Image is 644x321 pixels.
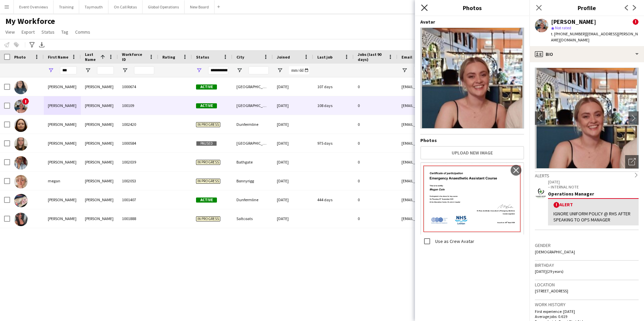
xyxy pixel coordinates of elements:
[196,55,209,60] span: Status
[81,115,118,134] div: [PERSON_NAME]
[420,146,524,159] button: Upload new image
[397,153,532,171] div: [EMAIL_ADDRESS][DOMAIN_NAME]
[134,66,154,74] input: Workforce ID Filter Input
[14,55,26,60] span: Photo
[420,19,524,25] h4: Avatar
[434,238,474,244] label: Use as Crew Avatar
[551,31,638,42] span: | [EMAIL_ADDRESS][PERSON_NAME][DOMAIN_NAME]
[313,134,354,152] div: 975 days
[19,28,37,36] a: Export
[249,66,269,74] input: City Filter Input
[232,77,273,96] div: [GEOGRAPHIC_DATA]
[535,68,639,169] img: Crew avatar or photo
[273,134,313,152] div: [DATE]
[14,81,28,94] img: Megan Aitken
[397,115,532,134] div: [EMAIL_ADDRESS][DOMAIN_NAME]
[185,0,215,13] button: New Board
[277,67,283,73] button: Open Filter Menu
[273,77,313,96] div: [DATE]
[44,77,81,96] div: [PERSON_NAME]
[358,52,385,62] span: Jobs (last 90 days)
[196,216,220,221] span: In progress
[14,194,28,207] img: Megan Mitchell
[85,52,98,62] span: Last Name
[232,209,273,228] div: Saltcoats
[401,67,408,73] button: Open Filter Menu
[118,172,158,190] div: 1002053
[414,66,528,74] input: Email Filter Input
[44,153,81,171] div: [PERSON_NAME]
[14,100,28,113] img: Megan Cole
[551,31,586,36] span: t. [PHONE_NUMBER]
[535,249,575,254] span: [DEMOGRAPHIC_DATA]
[14,175,28,188] img: megan mchale
[535,242,639,248] h3: Gender
[81,134,118,152] div: [PERSON_NAME]
[44,190,81,209] div: [PERSON_NAME]
[81,77,118,96] div: [PERSON_NAME]
[196,141,217,146] span: Paused
[196,67,202,73] button: Open Filter Menu
[142,0,185,13] button: Global Operations
[313,190,354,209] div: 444 days
[535,269,563,274] span: [DATE] (29 years)
[232,172,273,190] div: Bonnyrigg
[529,3,644,12] h3: Profile
[162,55,175,60] span: Rating
[75,29,90,35] span: Comms
[122,52,146,62] span: Workforce ID
[108,0,142,13] button: On Call Rotas
[313,96,354,115] div: 108 days
[72,28,93,36] a: Comms
[625,155,639,169] div: Open photos pop-in
[317,55,332,60] span: Last job
[420,137,524,143] h4: Photos
[273,172,313,190] div: [DATE]
[354,115,397,134] div: 0
[313,77,354,96] div: 107 days
[553,211,633,223] div: IGNORE UNIFORM POLICY @ RHS AFTER SPEAKING TO OPS MANAGER
[118,134,158,152] div: 1000584
[354,153,397,171] div: 0
[22,98,29,105] span: !
[48,67,54,73] button: Open Filter Menu
[548,184,639,189] p: – INTERNAL NOTE
[22,29,35,35] span: Export
[41,29,55,35] span: Status
[196,84,217,90] span: Active
[14,137,28,151] img: Megan Holliman
[354,134,397,152] div: 0
[118,115,158,134] div: 1002420
[118,190,158,209] div: 1001407
[44,209,81,228] div: [PERSON_NAME]
[236,67,243,73] button: Open Filter Menu
[397,209,532,228] div: [EMAIL_ADDRESS][DOMAIN_NAME]
[354,77,397,96] div: 0
[273,153,313,171] div: [DATE]
[118,153,158,171] div: 1002039
[81,96,118,115] div: [PERSON_NAME]
[535,171,639,179] div: Alerts
[529,46,644,62] div: Bio
[28,41,36,49] app-action-btn: Advanced filters
[196,179,220,184] span: In progress
[44,172,81,190] div: megan
[59,28,71,36] a: Tag
[81,209,118,228] div: [PERSON_NAME]
[61,29,68,35] span: Tag
[535,262,639,268] h3: Birthday
[535,309,639,314] p: First experience: [DATE]
[553,202,633,208] div: Alert
[38,41,46,49] app-action-btn: Export XLSX
[273,209,313,228] div: [DATE]
[3,28,18,36] a: View
[354,190,397,209] div: 0
[196,160,220,165] span: In progress
[535,301,639,308] h3: Work history
[548,191,639,197] div: Operations Manager
[397,96,532,115] div: [EMAIL_ADDRESS][PERSON_NAME][DOMAIN_NAME]
[14,118,28,132] img: Megan Hogg
[118,96,158,115] div: 100109
[118,209,158,228] div: 1001888
[397,190,532,209] div: [EMAIL_ADDRESS][DOMAIN_NAME]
